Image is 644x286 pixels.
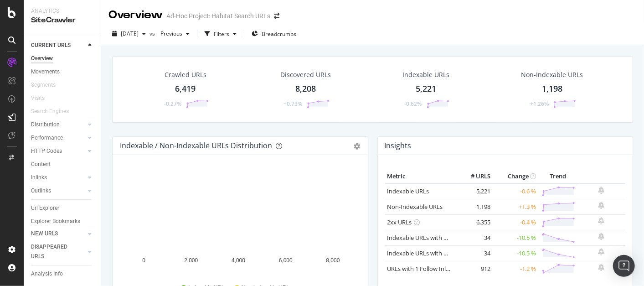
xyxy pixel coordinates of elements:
div: Inlinks [31,173,47,182]
div: Outlinks [31,186,51,196]
td: 6,355 [456,214,493,230]
svg: A chart. [120,170,357,276]
span: vs [149,30,157,37]
div: Overview [108,7,163,23]
button: Breadcrumbs [248,26,300,41]
div: Open Intercom Messenger [613,255,635,277]
div: Non-Indexable URLs [521,70,583,79]
div: Explorer Bookmarks [31,217,80,226]
div: HTTP Codes [31,146,62,156]
div: Overview [31,54,53,63]
div: Url Explorer [31,203,59,213]
div: 1,198 [542,83,562,95]
a: Distribution [31,120,85,130]
span: Breadcrumbs [262,30,296,38]
button: [DATE] [108,26,149,41]
td: 5,221 [456,183,493,199]
a: Explorer Bookmarks [31,217,94,226]
div: -0.62% [405,100,422,108]
a: Inlinks [31,173,85,182]
a: CURRENT URLS [31,41,85,50]
text: 2,000 [184,257,198,264]
div: DISAPPEARED URLS [31,242,77,261]
div: Discovered URLs [280,70,331,79]
div: bell-plus [598,233,605,240]
div: Content [31,160,51,169]
td: -10.5 % [493,245,538,261]
div: Analytics [31,7,93,15]
div: bell-plus [598,187,605,194]
div: Performance [31,133,63,143]
div: bell-plus [598,202,605,209]
th: Change [493,170,538,183]
text: 0 [142,257,145,264]
td: 34 [456,230,493,245]
a: Indexable URLs with Bad Description [387,249,487,257]
a: URLs with 1 Follow Inlink [387,265,454,273]
div: Ad-Hoc Project: Habitat Search URLs [166,11,270,21]
a: Movements [31,67,94,77]
th: Trend [538,170,577,183]
a: Url Explorer [31,203,94,213]
a: Overview [31,54,94,63]
h4: Insights [385,140,412,152]
div: bell-plus [598,264,605,271]
a: 2xx URLs [387,218,412,226]
div: 5,221 [416,83,436,95]
span: Previous [157,30,182,37]
th: # URLS [456,170,493,183]
a: NEW URLS [31,229,85,239]
div: Indexable URLs [402,70,449,79]
a: Non-Indexable URLs [387,203,443,211]
button: Previous [157,26,193,41]
div: Movements [31,67,60,77]
a: HTTP Codes [31,146,85,156]
text: 4,000 [232,257,245,264]
div: Indexable / Non-Indexable URLs Distribution [120,141,272,150]
div: Analysis Info [31,269,63,279]
div: +1.26% [530,100,549,108]
td: 34 [456,245,493,261]
td: 912 [456,261,493,276]
a: Segments [31,80,65,90]
a: Search Engines [31,107,78,116]
td: -10.5 % [493,230,538,245]
div: gear [354,143,361,150]
div: SiteCrawler [31,15,93,26]
div: -0.27% [164,100,181,108]
div: Segments [31,80,56,90]
div: bell-plus [598,217,605,224]
div: Search Engines [31,107,69,116]
a: Outlinks [31,186,85,196]
a: Analysis Info [31,269,94,279]
td: -0.4 % [493,214,538,230]
td: 1,198 [456,199,493,214]
span: 2025 Aug. 20th [121,30,139,37]
a: Indexable URLs [387,187,429,195]
div: Visits [31,94,45,103]
button: Filters [201,26,240,41]
div: arrow-right-arrow-left [274,13,279,19]
text: 8,000 [326,257,340,264]
a: DISAPPEARED URLS [31,242,85,261]
div: +0.73% [283,100,302,108]
div: Crawled URLs [165,70,206,79]
div: NEW URLS [31,229,58,239]
td: -0.6 % [493,183,538,199]
text: 6,000 [279,257,293,264]
div: 8,208 [295,83,316,95]
th: Metric [385,170,457,183]
a: Indexable URLs with Bad H1 [387,234,464,242]
a: Performance [31,133,85,143]
a: Visits [31,94,54,103]
div: Distribution [31,120,60,130]
div: bell-plus [598,248,605,255]
div: 6,419 [175,83,196,95]
td: +1.3 % [493,199,538,214]
td: -1.2 % [493,261,538,276]
div: Filters [214,30,229,38]
a: Content [31,160,94,169]
div: CURRENT URLS [31,41,71,50]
